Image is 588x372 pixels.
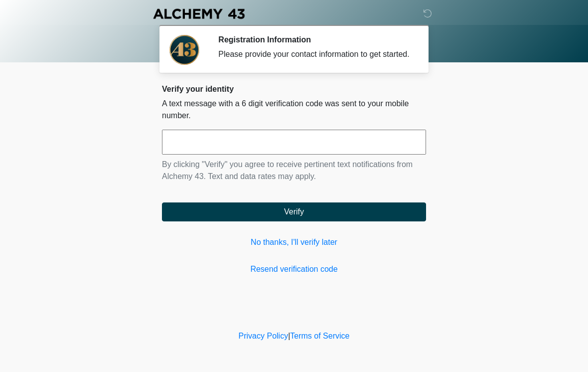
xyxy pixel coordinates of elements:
[239,332,289,340] a: Privacy Policy
[218,35,411,44] h2: Registration Information
[162,84,426,94] h2: Verify your identity
[290,332,349,340] a: Terms of Service
[162,98,426,122] p: A text message with a 6 digit verification code was sent to your mobile number.
[218,48,411,60] div: Please provide your contact information to get started.
[162,202,426,221] button: Verify
[152,7,246,20] img: Alchemy 43 Logo
[162,236,426,248] a: No thanks, I'll verify later
[169,35,199,65] img: Agent Avatar
[288,332,290,340] a: |
[162,263,426,275] a: Resend verification code
[162,159,426,183] p: By clicking "Verify" you agree to receive pertinent text notifications from Alchemy 43. Text and ...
